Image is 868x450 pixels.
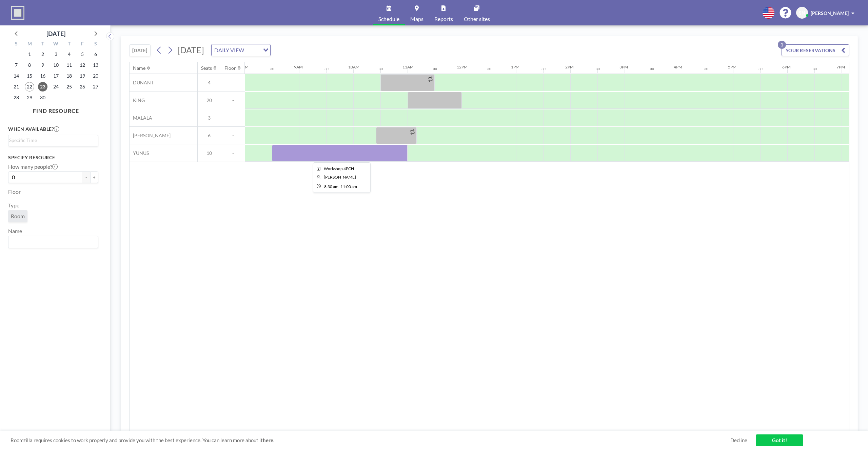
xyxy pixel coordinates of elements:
[130,150,149,156] span: YUNUS
[25,82,34,91] span: Monday, September 22, 2025
[198,80,221,86] span: 4
[221,150,245,156] span: -
[433,67,437,71] div: 30
[378,16,399,22] span: Schedule
[11,213,25,220] span: Room
[379,67,383,71] div: 30
[38,82,47,91] span: Tuesday, September 23, 2025
[811,10,849,16] span: [PERSON_NAME]
[198,150,221,156] span: 10
[133,65,145,71] div: Name
[778,41,786,49] p: 1
[130,80,154,86] span: DUNANT
[221,132,245,139] span: -
[650,67,654,71] div: 30
[8,163,58,170] label: How many people?
[813,67,817,71] div: 30
[130,132,171,139] span: [PERSON_NAME]
[78,71,87,81] span: Friday, September 19, 2025
[64,49,74,59] span: Thursday, September 4, 2025
[596,67,600,71] div: 30
[78,60,87,70] span: Friday, September 12, 2025
[294,64,303,69] div: 9AM
[782,64,791,69] div: 6PM
[78,49,87,59] span: Friday, September 5, 2025
[78,82,87,91] span: Friday, September 26, 2025
[38,49,47,59] span: Tuesday, September 2, 2025
[51,71,61,81] span: Wednesday, September 17, 2025
[82,171,90,183] button: -
[76,40,89,49] div: F
[324,175,356,180] span: Stefan Neunhäuserer
[198,97,221,103] span: 20
[434,16,453,22] span: Reports
[511,64,519,69] div: 1PM
[11,6,24,20] img: organization-logo
[201,65,212,71] div: Seats
[51,49,61,59] span: Wednesday, September 3, 2025
[25,93,34,102] span: Monday, September 29, 2025
[8,105,104,114] h4: FIND RESOURCE
[91,49,100,59] span: Saturday, September 6, 2025
[129,44,151,56] button: [DATE]
[25,71,34,81] span: Monday, September 15, 2025
[9,137,94,144] input: Search for option
[91,71,100,81] span: Saturday, September 20, 2025
[348,64,359,69] div: 10AM
[198,115,221,121] span: 3
[12,60,21,70] span: Sunday, September 7, 2025
[619,64,628,69] div: 3PM
[91,82,100,91] span: Saturday, September 27, 2025
[212,44,270,56] div: Search for option
[674,64,682,69] div: 4PM
[9,238,94,246] input: Search for option
[704,67,708,71] div: 30
[90,171,98,183] button: +
[221,115,245,121] span: -
[8,228,22,234] label: Name
[11,437,730,444] span: Roomzilla requires cookies to work properly and provide you with the best experience. You can lea...
[8,155,98,161] h3: Specify resource
[46,29,65,38] div: [DATE]
[487,67,491,71] div: 30
[198,132,221,139] span: 6
[758,67,763,71] div: 30
[339,184,340,189] span: -
[457,64,468,69] div: 12PM
[64,60,74,70] span: Thursday, September 11, 2025
[130,97,145,103] span: KING
[464,16,490,22] span: Other sites
[130,115,152,121] span: MALALA
[12,93,21,102] span: Sunday, September 28, 2025
[38,93,47,102] span: Tuesday, September 30, 2025
[221,80,245,86] span: -
[12,82,21,91] span: Sunday, September 21, 2025
[62,40,76,49] div: T
[51,60,61,70] span: Wednesday, September 10, 2025
[402,64,414,69] div: 11AM
[410,16,423,22] span: Maps
[565,64,574,69] div: 2PM
[8,188,21,195] label: Floor
[12,71,21,81] span: Sunday, September 14, 2025
[10,40,23,49] div: S
[25,49,34,59] span: Monday, September 1, 2025
[23,40,36,49] div: M
[224,65,236,71] div: Floor
[756,434,803,446] a: Got it!
[541,67,546,71] div: 30
[50,40,63,49] div: W
[340,184,357,189] span: 11:00 AM
[36,40,50,49] div: T
[270,67,274,71] div: 30
[38,71,47,81] span: Tuesday, September 16, 2025
[213,46,245,55] span: DAILY VIEW
[799,10,805,16] span: SN
[38,60,47,70] span: Tuesday, September 9, 2025
[728,64,736,69] div: 5PM
[263,437,274,443] a: here.
[246,46,259,55] input: Search for option
[8,236,98,248] div: Search for option
[177,45,204,55] span: [DATE]
[89,40,102,49] div: S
